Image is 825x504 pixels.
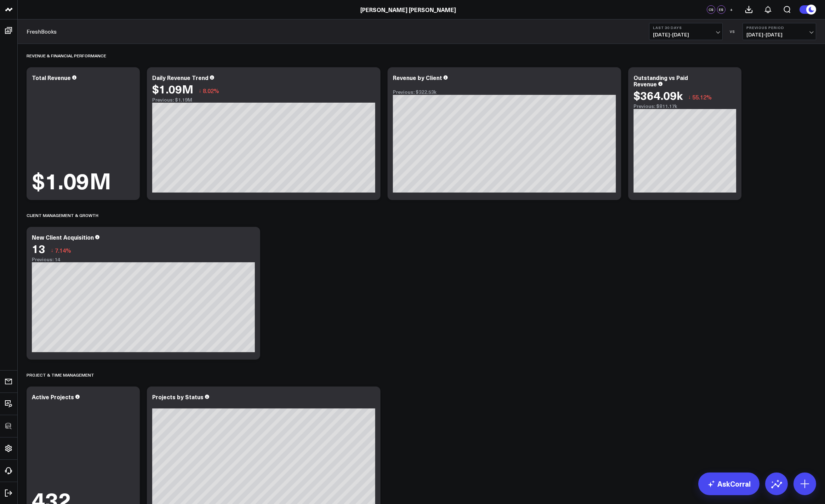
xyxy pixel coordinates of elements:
[746,25,812,30] b: Previous Period
[32,169,111,191] div: $1.09M
[360,6,456,13] a: [PERSON_NAME] [PERSON_NAME]
[152,74,208,81] div: Daily Revenue Trend
[27,367,94,383] div: Project & Time Management
[203,87,219,94] span: 8.02%
[634,74,688,88] div: Outstanding vs Paid Revenue
[634,89,683,102] div: $364.09k
[688,92,691,102] span: ↓
[707,5,715,14] div: CS
[726,29,739,34] div: VS
[727,5,736,14] button: +
[698,472,760,495] a: AskCorral
[649,23,723,40] button: Last 30 Days[DATE]-[DATE]
[393,74,442,81] div: Revenue by Client
[743,23,816,40] button: Previous Period[DATE]-[DATE]
[32,242,45,255] div: 13
[746,32,812,38] span: [DATE] - [DATE]
[653,32,719,38] span: [DATE] - [DATE]
[692,93,712,101] span: 55.12%
[51,246,53,255] span: ↓
[730,7,733,12] span: +
[393,89,616,95] div: Previous: $322.53k
[32,233,94,241] div: New Client Acquisition
[152,393,204,401] div: Projects by Status
[32,74,71,81] div: Total Revenue
[27,47,106,64] div: Revenue & Financial Performance
[32,393,74,401] div: Active Projects
[152,97,375,103] div: Previous: $1.19M
[27,28,57,35] a: FreshBooks
[152,82,193,95] div: $1.09M
[717,5,726,14] div: ES
[32,257,255,262] div: Previous: 14
[199,86,201,95] span: ↓
[27,207,98,223] div: Client Management & Growth
[55,246,71,254] span: 7.14%
[653,25,719,30] b: Last 30 Days
[634,103,736,109] div: Previous: $811.17k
